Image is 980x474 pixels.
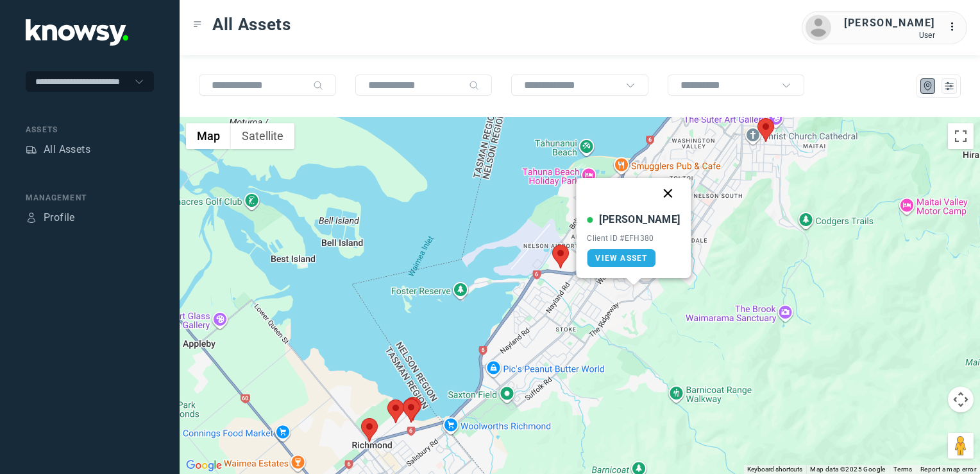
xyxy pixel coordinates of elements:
[948,19,963,35] div: :
[922,80,934,92] div: Map
[595,254,647,263] span: View Asset
[231,123,294,149] button: Show satellite imagery
[469,80,479,91] div: Search
[844,15,935,31] div: [PERSON_NAME]
[653,178,684,209] button: Close
[183,457,225,474] img: Google
[599,212,680,227] div: [PERSON_NAME]
[948,387,974,412] button: Map camera controls
[587,249,655,267] a: View Asset
[949,22,961,31] tspan: ...
[26,124,154,136] div: Assets
[212,13,291,36] span: All Assets
[747,465,802,474] button: Keyboard shortcuts
[587,234,680,243] div: Client ID #EFH380
[193,20,202,29] div: Toggle Menu
[806,15,831,40] img: avatar.png
[948,433,974,459] button: Drag Pegman onto the map to open Street View
[948,19,963,37] div: :
[186,123,231,149] button: Show street map
[183,457,225,474] a: Open this area in Google Maps (opens a new window)
[26,212,37,224] div: Profile
[810,466,885,473] span: Map data ©2025 Google
[26,192,154,204] div: Management
[26,19,128,46] img: Application Logo
[26,142,90,157] a: AssetsAll Assets
[893,466,913,473] a: Terms (opens in new tab)
[26,210,75,225] a: ProfileProfile
[844,31,935,40] div: User
[948,123,974,149] button: Toggle fullscreen view
[920,466,976,473] a: Report a map error
[44,210,75,225] div: Profile
[26,144,37,155] div: Assets
[44,142,90,157] div: All Assets
[943,80,955,92] div: List
[313,80,323,91] div: Search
